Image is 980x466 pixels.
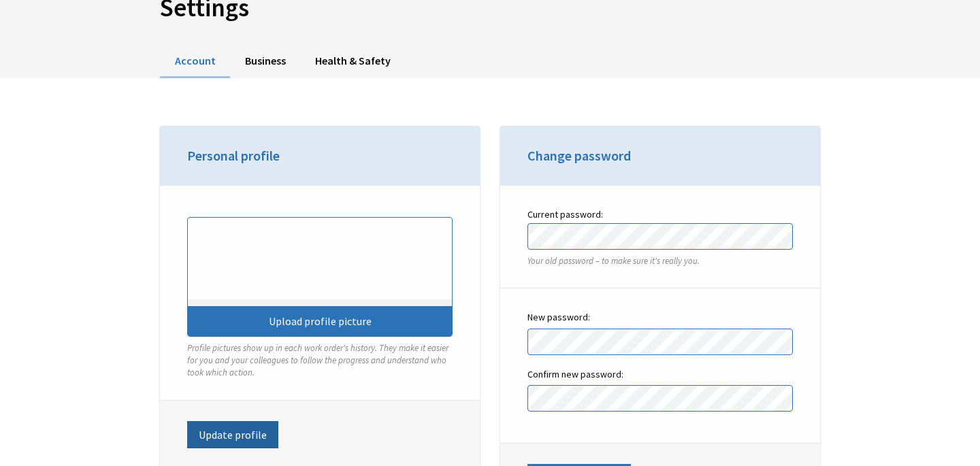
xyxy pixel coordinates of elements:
[187,217,453,337] button: Upload profile picture
[230,45,300,78] a: Business
[527,366,793,383] label: Confirm new password:
[300,45,405,78] a: Health & Safety
[160,45,230,78] a: Account
[187,421,278,448] button: Update profile
[527,255,793,267] p: Your old password – to make sure it's really you.
[527,309,793,326] label: New password:
[527,206,793,223] label: Current password:
[527,146,793,165] h3: Change password
[188,306,452,336] div: Upload profile picture
[187,342,453,380] p: Profile pictures show up in each work order's history. They make it easier for you and your colle...
[187,146,453,165] h3: Personal profile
